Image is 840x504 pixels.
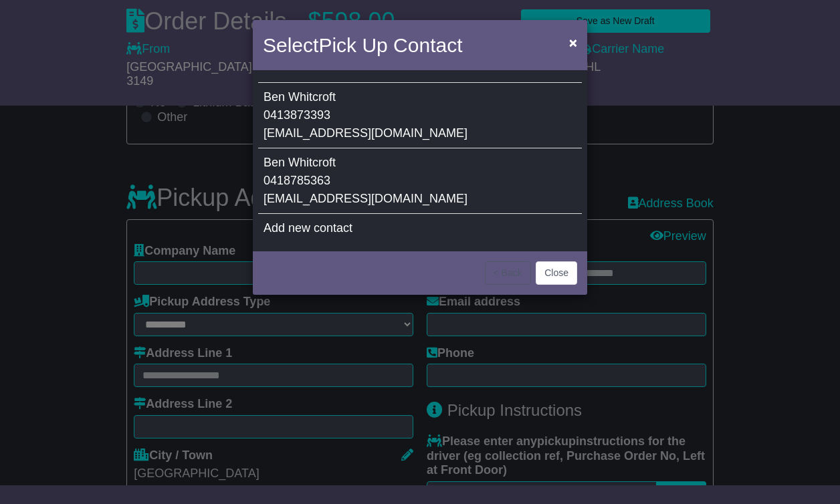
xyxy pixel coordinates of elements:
[288,156,336,169] span: Whitcroft
[536,261,577,285] button: Close
[288,90,336,104] span: Whitcroft
[485,261,531,285] button: < Back
[264,192,467,205] span: [EMAIL_ADDRESS][DOMAIN_NAME]
[264,174,330,187] span: 0418785363
[263,30,462,60] h4: Select
[264,221,352,235] span: Add new contact
[318,34,387,56] span: Pick Up
[393,34,462,56] span: Contact
[569,35,577,50] span: ×
[264,126,467,140] span: [EMAIL_ADDRESS][DOMAIN_NAME]
[562,29,584,56] button: Close
[264,156,285,169] span: Ben
[264,90,285,104] span: Ben
[264,108,330,122] span: 0413873393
